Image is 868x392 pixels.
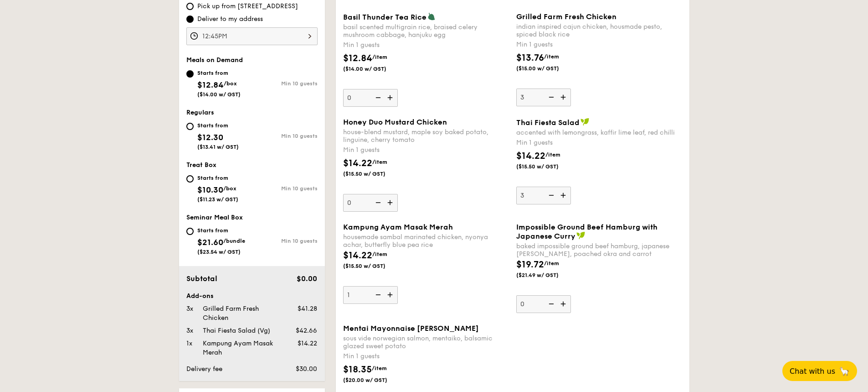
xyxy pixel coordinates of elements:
img: icon-add.58712e84.svg [384,286,398,303]
span: Honey Duo Mustard Chicken [343,118,447,126]
span: $14.22 [516,151,545,162]
div: indian inspired cajun chicken, housmade pesto, spiced black rice [516,23,682,38]
span: ($13.41 w/ GST) [197,144,239,150]
span: ($15.50 w/ GST) [343,262,405,270]
span: $14.22 [343,158,372,169]
span: Kampung Ayam Masak Merah [343,223,453,231]
span: ($14.00 w/ GST) [343,65,405,73]
div: Starts from [197,122,239,129]
div: Min 1 guests [343,41,509,50]
span: Seminar Meal Box [186,214,243,221]
span: Basil Thunder Tea Rice [343,13,426,21]
div: Min 10 guests [252,133,318,139]
span: $10.30 [197,185,223,195]
img: icon-reduce.1d2dbef1.svg [370,89,384,106]
div: Min 10 guests [252,185,318,192]
span: Grilled Farm Fresh Chicken [516,12,616,21]
span: Regulars [186,109,214,116]
input: Event time [186,27,318,45]
span: Subtotal [186,274,217,283]
span: Mentai Mayonnaise [PERSON_NAME] [343,324,479,333]
span: ($14.00 w/ GST) [197,91,241,98]
img: icon-reduce.1d2dbef1.svg [370,286,384,303]
span: $12.30 [197,132,223,142]
img: icon-reduce.1d2dbef1.svg [544,89,557,106]
span: Pick up from [STREET_ADDRESS] [197,2,298,11]
div: Starts from [197,174,238,182]
img: icon-vegan.f8ff3823.svg [580,118,590,126]
span: $14.22 [343,250,372,261]
input: Grilled Farm Fresh Chickenindian inspired cajun chicken, housmade pesto, spiced black riceMin 1 g... [516,89,571,106]
span: $42.66 [296,327,317,335]
button: Chat with us🦙 [782,361,857,381]
div: basil scented multigrain rice, braised celery mushroom cabbage, hanjuku egg [343,23,509,39]
input: Deliver to my address [186,16,194,23]
div: sous vide norwegian salmon, mentaiko, balsamic glazed sweet potato [343,335,509,350]
div: Thai Fiesta Salad (Vg) [199,326,282,335]
span: $13.76 [516,52,544,63]
img: icon-reduce.1d2dbef1.svg [370,194,384,211]
div: baked impossible ground beef hamburg, japanese [PERSON_NAME], poached okra and carrot [516,242,682,258]
span: ($21.49 w/ GST) [516,272,578,279]
img: icon-reduce.1d2dbef1.svg [544,295,557,313]
div: Grilled Farm Fresh Chicken [199,304,282,323]
div: housemade sambal marinated chicken, nyonya achar, butterfly blue pea rice [343,233,509,249]
span: Delivery fee [186,365,222,373]
span: /item [372,159,387,165]
img: icon-add.58712e84.svg [557,89,571,106]
span: $18.35 [343,364,372,375]
span: Treat Box [186,161,216,169]
span: /item [544,53,559,60]
span: /box [223,185,236,192]
span: $14.22 [298,340,317,347]
span: /item [545,152,560,158]
input: Starts from$10.30/box($11.23 w/ GST)Min 10 guests [186,175,194,183]
img: icon-vegetarian.fe4039eb.svg [427,12,436,21]
span: ($15.50 w/ GST) [516,163,578,170]
span: /item [372,365,387,371]
span: ($23.54 w/ GST) [197,249,241,255]
span: $21.60 [197,237,223,247]
img: icon-add.58712e84.svg [557,295,571,313]
span: ($11.23 w/ GST) [197,196,238,203]
input: Starts from$12.84/box($14.00 w/ GST)Min 10 guests [186,70,194,78]
img: icon-add.58712e84.svg [384,194,398,211]
span: ($15.00 w/ GST) [516,65,578,72]
div: 3x [183,304,199,314]
div: 3x [183,326,199,335]
div: Min 1 guests [516,138,682,147]
div: accented with lemongrass, kaffir lime leaf, red chilli [516,129,682,136]
div: Min 10 guests [252,80,318,87]
input: Thai Fiesta Saladaccented with lemongrass, kaffir lime leaf, red chilliMin 1 guests$14.22/item($1... [516,187,571,204]
div: Min 1 guests [343,352,509,361]
div: house-blend mustard, maple soy baked potato, linguine, cherry tomato [343,128,509,144]
span: $41.28 [298,305,317,313]
span: $19.72 [516,259,544,270]
div: Min 1 guests [516,40,682,49]
img: icon-add.58712e84.svg [384,89,398,106]
span: $12.84 [343,53,372,64]
span: /bundle [223,238,245,244]
span: ($15.50 w/ GST) [343,170,405,178]
div: Add-ons [186,292,318,301]
div: Min 10 guests [252,238,318,244]
img: icon-vegan.f8ff3823.svg [576,231,586,240]
div: Starts from [197,227,245,234]
input: Kampung Ayam Masak Merahhousemade sambal marinated chicken, nyonya achar, butterfly blue pea rice... [343,286,398,304]
img: icon-reduce.1d2dbef1.svg [544,187,557,204]
span: Chat with us [790,367,835,376]
span: 🦙 [839,366,850,376]
span: /item [372,54,387,60]
span: Meals on Demand [186,56,243,64]
span: Thai Fiesta Salad [516,118,580,127]
div: Min 1 guests [343,146,509,155]
div: Starts from [197,69,241,77]
div: Kampung Ayam Masak Merah [199,339,282,357]
input: Starts from$12.30($13.41 w/ GST)Min 10 guests [186,123,194,130]
span: $30.00 [296,365,317,373]
span: ($20.00 w/ GST) [343,376,405,384]
span: /item [544,260,559,267]
span: Deliver to my address [197,15,263,24]
img: icon-add.58712e84.svg [557,187,571,204]
input: Impossible Ground Beef Hamburg with Japanese Currybaked impossible ground beef hamburg, japanese ... [516,295,571,313]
